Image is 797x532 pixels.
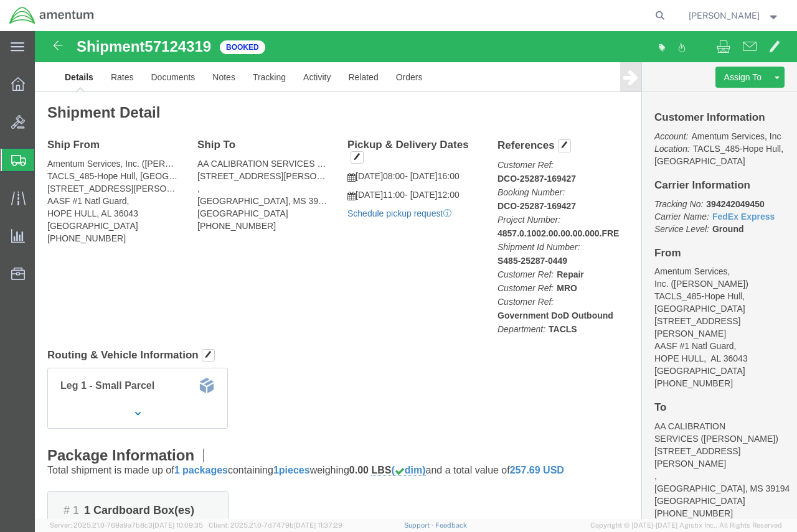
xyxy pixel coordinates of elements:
span: Client: 2025.21.0-7d7479b [209,521,342,529]
span: Copyright © [DATE]-[DATE] Agistix Inc., All Rights Reserved [590,520,782,531]
a: Feedback [435,521,467,529]
span: George Brooks [689,9,760,22]
iframe: FS Legacy Container [35,31,797,519]
button: [PERSON_NAME] [688,8,780,23]
span: [DATE] 10:09:35 [153,521,203,529]
span: [DATE] 11:37:29 [294,521,342,529]
img: logo [9,6,95,25]
span: Server: 2025.21.0-769a9a7b8c3 [50,521,203,529]
a: Support [404,521,435,529]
